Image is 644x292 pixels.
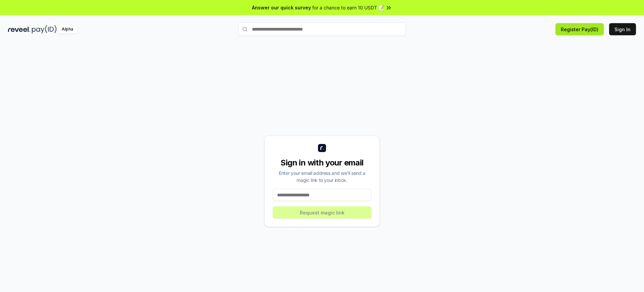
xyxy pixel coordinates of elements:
img: pay_id [32,25,57,34]
div: Enter your email address and we’ll send a magic link to your inbox. [273,169,371,184]
button: Register Pay(ID) [555,23,604,35]
div: Alpha [58,25,77,34]
img: reveel_dark [8,25,31,34]
span: Answer our quick survey [252,4,311,11]
button: Sign In [609,23,636,35]
span: for a chance to earn 10 USDT 📝 [312,4,384,11]
div: Sign in with your email [273,157,371,168]
img: logo_small [318,144,326,152]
